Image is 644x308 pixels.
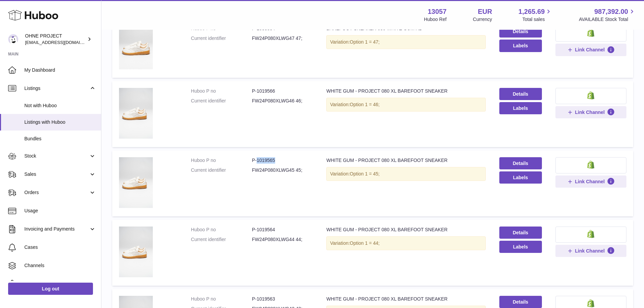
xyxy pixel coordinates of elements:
dd: FW24P080XLWG44 44; [252,236,313,243]
a: 1,265.69 Total sales [519,7,553,23]
div: Huboo Ref [424,16,447,23]
span: Usage [24,208,96,214]
strong: 13057 [428,7,447,16]
img: WHITE GUM - PROJECT 080 XL BAREFOOT SNEAKER [119,88,153,139]
div: Currency [473,16,492,23]
img: BAREFOOT SNEAKER 080 WHITE GUM XL [119,25,153,69]
span: Link Channel [575,109,605,115]
div: WHITE GUM - PROJECT 080 XL BAREFOOT SNEAKER [326,296,485,302]
div: WHITE GUM - PROJECT 080 XL BAREFOOT SNEAKER [326,88,485,94]
span: Total sales [522,16,552,23]
span: [EMAIL_ADDRESS][DOMAIN_NAME] [25,40,99,45]
dt: Current identifier [191,98,252,104]
div: Variation: [326,35,485,49]
dt: Current identifier [191,35,252,42]
dd: P-1019565 [252,157,313,164]
a: Details [499,296,542,308]
span: AVAILABLE Stock Total [579,16,636,23]
img: shopify-small.png [587,29,594,37]
dd: P-1019563 [252,296,313,302]
span: 1,265.69 [519,7,545,16]
dt: Huboo P no [191,227,252,233]
span: Option 1 = 46; [350,102,380,107]
a: Details [499,157,542,169]
span: Orders [24,189,89,196]
dt: Huboo P no [191,88,252,94]
a: Details [499,25,542,38]
div: Variation: [326,236,485,250]
img: WHITE GUM - PROJECT 080 XL BAREFOOT SNEAKER [119,157,153,208]
dt: Huboo P no [191,296,252,302]
button: Link Channel [555,106,626,118]
img: shopify-small.png [587,91,594,99]
button: Labels [499,171,542,184]
button: Link Channel [555,175,626,188]
a: 987,392.00 AVAILABLE Stock Total [579,7,636,23]
span: Option 1 = 44; [350,240,380,246]
span: Sales [24,171,89,177]
a: Log out [8,283,93,295]
dd: P-1019566 [252,88,313,94]
img: shopify-small.png [587,161,594,169]
dt: Huboo P no [191,157,252,164]
span: My Dashboard [24,67,96,73]
dd: FW24P080XLWG47 47; [252,35,313,42]
button: Link Channel [555,245,626,257]
img: shopify-small.png [587,299,594,307]
button: Labels [499,40,542,52]
button: Labels [499,241,542,253]
span: Option 1 = 47; [350,39,380,45]
div: WHITE GUM - PROJECT 080 XL BAREFOOT SNEAKER [326,157,485,164]
img: WHITE GUM - PROJECT 080 XL BAREFOOT SNEAKER [119,227,153,277]
span: Option 1 = 45; [350,171,380,176]
span: Invoicing and Payments [24,226,89,232]
button: Labels [499,102,542,114]
span: Link Channel [575,47,605,53]
img: shopify-small.png [587,230,594,238]
strong: EUR [478,7,492,16]
a: Details [499,227,542,239]
span: Listings [24,85,89,92]
span: Bundles [24,136,96,142]
span: Channels [24,262,96,269]
span: Listings with Huboo [24,119,96,125]
dd: FW24P080XLWG46 46; [252,98,313,104]
span: 987,392.00 [594,7,628,16]
span: Not with Huboo [24,102,96,109]
div: OHNE PROJECT [25,33,86,46]
span: Stock [24,153,89,159]
a: Details [499,88,542,100]
div: WHITE GUM - PROJECT 080 XL BAREFOOT SNEAKER [326,227,485,233]
div: Variation: [326,167,485,181]
span: Link Channel [575,248,605,254]
dt: Current identifier [191,236,252,243]
span: Link Channel [575,179,605,185]
div: Variation: [326,98,485,112]
img: internalAdmin-13057@internal.huboo.com [8,34,18,44]
dd: FW24P080XLWG45 45; [252,167,313,173]
span: Cases [24,244,96,251]
dd: P-1019564 [252,227,313,233]
dt: Current identifier [191,167,252,173]
span: Settings [24,281,96,287]
button: Link Channel [555,44,626,56]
